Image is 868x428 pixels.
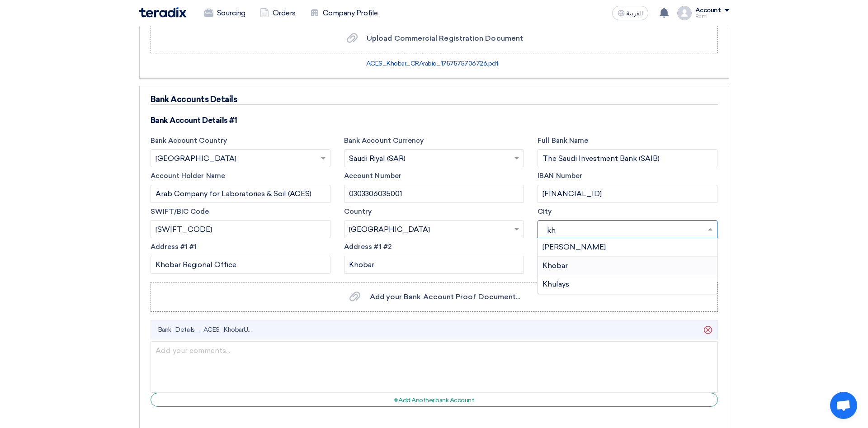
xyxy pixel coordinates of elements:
[830,392,857,419] div: Open chat
[538,136,717,146] label: Full Bank Name
[344,256,524,274] input: Add your address #2
[538,171,717,181] label: IBAN Number
[151,94,718,105] h4: Bank Accounts Details
[677,6,692,20] img: profile_test.png
[538,149,717,167] input: Please add bank name...
[344,171,524,181] label: Account Number
[542,261,568,270] span: Khobar
[695,14,729,19] div: Rami
[158,325,256,334] span: Bank_Details__ACES_KhobarUpdated__Copy_1757575862528.pdf
[370,292,520,301] span: Add your Bank Account Proof Document...
[151,136,330,146] label: Bank Account Country
[151,207,330,217] label: SWIFT/BIC Code
[542,280,569,288] span: Khulays
[538,207,717,217] label: City
[151,171,330,181] label: Account Holder Name
[253,3,303,23] a: Orders
[344,242,524,252] label: Address #1 #2
[151,185,330,203] input: Please add holder name...
[695,7,721,14] div: Account
[542,243,606,251] span: [PERSON_NAME]
[303,3,385,23] a: Company Profile
[344,136,524,146] label: Bank Account Currency
[612,6,648,20] button: العربية
[151,256,330,274] input: Add your address #1
[139,7,186,18] img: Teradix logo
[344,207,524,217] label: Country
[367,34,523,42] span: Upload Commercial Registration Document
[151,116,718,125] h5: Bank Account Details #1
[394,396,398,404] span: +
[366,60,499,67] a: ACES_Khobar_CRArabic_1757575706726.pdf
[344,185,524,203] input: Add your account number...
[151,393,718,407] div: Add Another bank Account
[538,185,717,203] input: Add IBAN number...
[151,220,330,238] input: Please add swift code...
[627,10,643,17] span: العربية
[197,3,253,23] a: Sourcing
[151,242,330,252] label: Address #1 #1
